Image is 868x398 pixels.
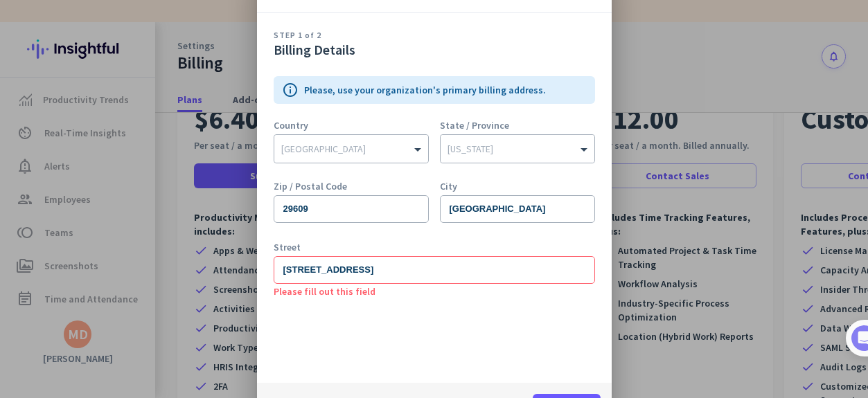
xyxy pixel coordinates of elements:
[274,285,375,298] span: Please fill out this field
[274,40,595,60] p: Billing Details
[440,181,595,191] div: City
[274,30,595,40] p: STEP 1 of 2
[282,82,299,98] i: info
[440,195,595,223] input: Cityville
[274,195,429,223] input: 12345
[274,120,429,130] div: Country
[274,256,595,284] input: 123 Main Street
[440,120,595,130] div: State / Province
[274,242,595,252] div: Street
[274,181,429,191] div: Zip / Postal Code
[304,83,546,97] p: Please, use your organization's primary billing address.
